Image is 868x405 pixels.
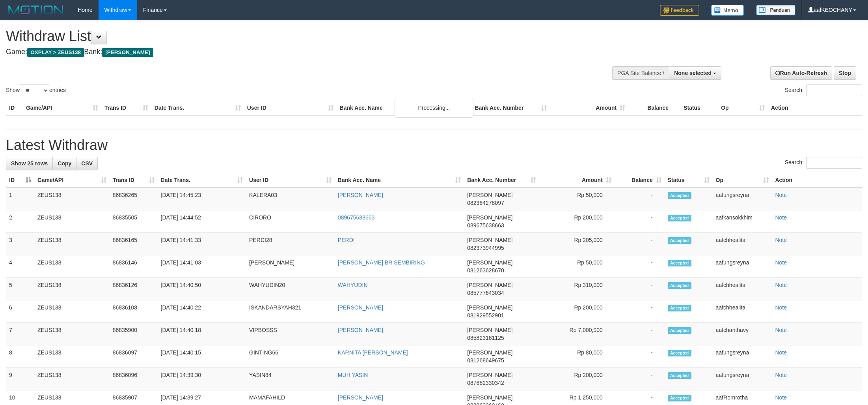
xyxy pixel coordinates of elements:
[20,84,49,96] select: Showentries
[6,4,66,16] img: MOTION_logo.png
[539,278,615,300] td: Rp 310,000
[467,222,504,229] span: Copy 089675638663 to clipboard
[768,101,862,115] th: Action
[775,259,787,266] a: Note
[337,101,472,115] th: Bank Acc. Name
[668,395,691,401] span: Accepted
[338,304,383,311] a: [PERSON_NAME]
[539,187,615,210] td: Rp 50,000
[23,101,101,115] th: Game/API
[775,304,787,311] a: Note
[775,192,787,198] a: Note
[615,300,665,323] td: -
[756,5,795,15] img: panduan.png
[58,160,71,167] span: Copy
[615,187,665,210] td: -
[158,278,246,300] td: [DATE] 14:40:50
[467,335,504,341] span: Copy 085823161125 to clipboard
[6,278,34,300] td: 5
[467,304,512,311] span: [PERSON_NAME]
[338,192,383,198] a: [PERSON_NAME]
[110,345,158,368] td: 86836097
[713,233,772,255] td: aafchhealita
[335,173,464,187] th: Bank Acc. Name: activate to sort column ascending
[467,290,504,296] span: Copy 085777643034 to clipboard
[110,278,158,300] td: 86836126
[770,66,832,80] a: Run Auto-Refresh
[539,255,615,278] td: Rp 50,000
[775,394,787,401] a: Note
[718,101,768,115] th: Op
[669,66,721,80] button: None selected
[395,98,473,118] div: Processing...
[338,394,383,401] a: [PERSON_NAME]
[467,237,512,243] span: [PERSON_NAME]
[338,214,374,221] a: 089675638663
[6,233,34,255] td: 3
[713,300,772,323] td: aafchhealita
[6,368,34,390] td: 9
[158,323,246,345] td: [DATE] 14:40:18
[338,372,368,378] a: MUH YASIN
[539,233,615,255] td: Rp 205,000
[101,101,151,115] th: Trans ID
[711,5,744,16] img: Button%20Memo.svg
[806,84,862,96] input: Search:
[110,233,158,255] td: 86836165
[775,282,787,288] a: Note
[246,210,335,233] td: CIRORO
[110,255,158,278] td: 86836146
[550,101,628,115] th: Amount
[246,278,335,300] td: WAHYUDIN20
[674,70,712,76] span: None selected
[6,137,862,153] h1: Latest Withdraw
[158,255,246,278] td: [DATE] 14:41:03
[615,323,665,345] td: -
[467,282,512,288] span: [PERSON_NAME]
[34,278,110,300] td: ZEUS138
[615,345,665,368] td: -
[467,357,504,364] span: Copy 081268649675 to clipboard
[806,157,862,169] input: Search:
[713,323,772,345] td: aafchanthavy
[110,173,158,187] th: Trans ID: activate to sort column ascending
[34,300,110,323] td: ZEUS138
[668,237,691,244] span: Accepted
[244,101,337,115] th: User ID
[246,368,335,390] td: YASIN84
[772,173,862,187] th: Action
[6,323,34,345] td: 7
[34,345,110,368] td: ZEUS138
[713,173,772,187] th: Op: activate to sort column ascending
[34,210,110,233] td: ZEUS138
[539,323,615,345] td: Rp 7,000,000
[158,368,246,390] td: [DATE] 14:39:30
[246,345,335,368] td: GINTING66
[158,300,246,323] td: [DATE] 14:40:22
[615,255,665,278] td: -
[668,372,691,379] span: Accepted
[110,368,158,390] td: 86836096
[158,345,246,368] td: [DATE] 14:40:15
[81,160,93,167] span: CSV
[612,66,669,80] div: PGA Site Balance /
[338,237,355,243] a: PERDI
[110,300,158,323] td: 86836108
[668,192,691,199] span: Accepted
[158,210,246,233] td: [DATE] 14:44:52
[539,345,615,368] td: Rp 80,000
[713,210,772,233] td: aafkansokkhim
[52,157,76,170] a: Copy
[834,66,856,80] a: Stop
[668,260,691,266] span: Accepted
[246,173,335,187] th: User ID: activate to sort column ascending
[158,233,246,255] td: [DATE] 14:41:33
[775,372,787,378] a: Note
[775,349,787,356] a: Note
[615,278,665,300] td: -
[34,233,110,255] td: ZEUS138
[467,380,504,386] span: Copy 087882330342 to clipboard
[539,368,615,390] td: Rp 200,000
[6,173,34,187] th: ID: activate to sort column descending
[668,350,691,356] span: Accepted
